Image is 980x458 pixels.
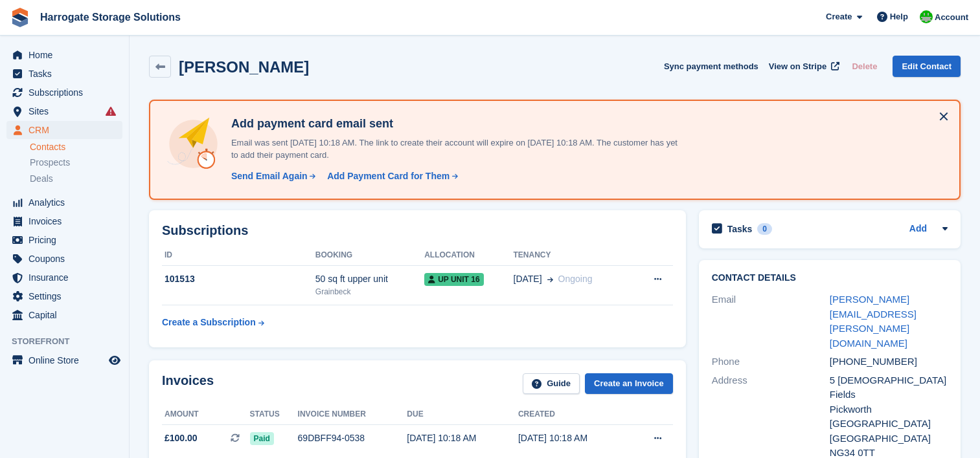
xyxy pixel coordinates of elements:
div: [GEOGRAPHIC_DATA] [830,431,948,446]
a: menu [6,46,122,64]
h2: Contact Details [712,273,948,283]
button: Delete [847,56,882,77]
span: Paid [250,432,274,445]
a: menu [6,306,122,324]
div: 101513 [162,272,315,286]
h2: [PERSON_NAME] [179,58,309,76]
img: Lee and Michelle Depledge [920,10,933,23]
a: menu [6,83,122,102]
a: menu [6,231,122,249]
span: Capital [28,306,106,324]
th: Status [250,404,298,425]
span: Deals [30,173,53,185]
a: menu [6,121,122,139]
span: View on Stripe [769,60,826,73]
button: Sync payment methods [664,56,758,77]
a: menu [6,268,122,287]
span: Help [890,10,908,23]
div: [DATE] 10:18 AM [518,431,630,445]
a: Preview store [107,353,122,368]
a: menu [6,102,122,120]
span: Prospects [30,157,70,169]
span: Tasks [28,65,106,83]
div: 0 [757,223,772,235]
th: Amount [162,404,250,425]
a: [PERSON_NAME][EMAIL_ADDRESS][PERSON_NAME][DOMAIN_NAME] [830,294,917,349]
div: 50 sq ft upper unit [315,272,424,286]
span: Ongoing [558,274,593,284]
a: menu [6,193,122,212]
div: 69DBFF94-0538 [298,431,407,445]
div: Email [712,292,830,351]
a: menu [6,351,122,369]
span: Insurance [28,268,106,287]
span: Up Unit 16 [424,273,483,286]
a: menu [6,212,122,230]
div: Send Email Again [231,169,308,183]
p: Email was sent [DATE] 10:18 AM. The link to create their account will expire on [DATE] 10:18 AM. ... [226,136,679,162]
h2: Invoices [162,373,214,395]
span: [DATE] [514,272,542,286]
th: ID [162,245,315,266]
span: Storefront [12,335,129,348]
th: Booking [315,245,424,266]
div: Grainbeck [315,286,424,298]
a: menu [6,287,122,305]
span: Pricing [28,231,106,249]
th: Due [407,404,518,425]
img: stora-icon-8386f47178a22dfd0bd8f6a31ec36ba5ce8667c1dd55bd0f319d3a0aa187defe.svg [10,8,30,27]
a: View on Stripe [764,56,842,77]
span: Online Store [28,351,106,369]
a: Create an Invoice [585,373,673,395]
a: Edit Contact [893,56,961,77]
h2: Subscriptions [162,223,673,238]
div: Pickworth [830,402,948,417]
span: Coupons [28,250,106,268]
span: Settings [28,287,106,305]
h4: Add payment card email sent [226,116,679,131]
a: Contacts [30,141,122,153]
img: add-payment-card-4dbda4983b697a7845d177d07a5d71e8a16f1ec00487972de202a45f1e8132f5.svg [166,116,221,171]
div: [DATE] 10:18 AM [407,431,518,445]
a: Prospects [30,156,122,169]
span: Analytics [28,193,106,212]
a: Deals [30,172,122,186]
a: Guide [523,373,580,395]
div: Add Payment Card for Them [327,169,450,183]
th: Invoice number [298,404,407,425]
span: Home [28,46,106,64]
span: Account [935,11,968,24]
div: 5 [DEMOGRAPHIC_DATA] Fields [830,373,948,402]
span: Invoices [28,212,106,230]
th: Created [518,404,630,425]
a: Harrogate Storage Solutions [35,6,186,28]
i: Smart entry sync failures have occurred [106,106,116,116]
span: Subscriptions [28,83,106,102]
a: menu [6,250,122,268]
div: [GEOGRAPHIC_DATA] [830,417,948,431]
span: CRM [28,121,106,139]
th: Allocation [424,245,513,266]
a: Create a Subscription [162,311,264,334]
span: Sites [28,102,106,120]
div: Phone [712,354,830,369]
div: Create a Subscription [162,316,256,329]
div: [PHONE_NUMBER] [830,354,948,369]
span: Create [826,10,852,23]
a: menu [6,65,122,83]
a: Add Payment Card for Them [322,169,459,183]
a: Add [909,222,927,237]
h2: Tasks [727,223,753,235]
th: Tenancy [514,245,632,266]
span: £100.00 [165,431,198,445]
